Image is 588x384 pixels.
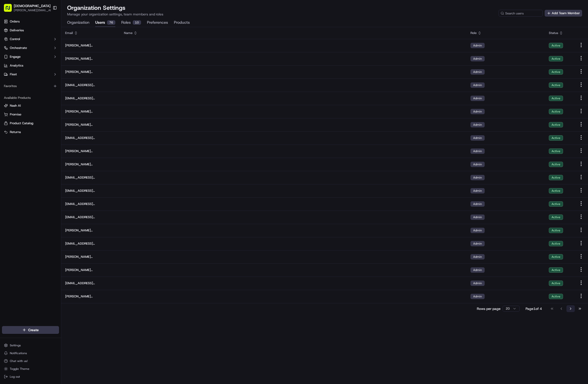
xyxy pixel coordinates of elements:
img: Nash [5,5,15,15]
button: Promise [2,111,59,118]
div: Admin [470,109,485,114]
div: Admin [470,135,485,141]
div: Active [549,96,563,101]
button: Products [174,19,190,27]
button: Start new chat [83,48,89,54]
div: We're available if you need us! [22,52,67,56]
span: [EMAIL_ADDRESS][DOMAIN_NAME] [65,241,116,246]
button: Log out [2,373,59,380]
div: Active [549,135,563,141]
div: Admin [470,294,485,299]
button: See all [76,63,89,68]
div: Admin [470,254,485,260]
span: Deliveries [10,28,24,33]
a: 💻API Documentation [39,107,81,116]
button: Create [2,326,59,334]
span: [PERSON_NAME][EMAIL_ADDRESS][DOMAIN_NAME] [65,123,116,127]
button: Orchestrate [2,44,59,52]
span: [PERSON_NAME][EMAIL_ADDRESS][DOMAIN_NAME] [65,70,116,74]
div: Admin [470,96,485,101]
a: Nash AI [4,103,57,108]
div: Role [470,31,541,35]
span: [PERSON_NAME][EMAIL_ADDRESS][DOMAIN_NAME] [65,56,116,61]
div: Admin [470,267,485,273]
div: Active [549,294,563,299]
div: 📗 [5,110,9,114]
div: Admin [470,43,485,48]
button: Organization [67,19,89,27]
span: [EMAIL_ADDRESS][DOMAIN_NAME] [65,136,116,140]
div: Admin [470,281,485,286]
div: Admin [470,188,485,193]
button: [PERSON_NAME][EMAIL_ADDRESS][DOMAIN_NAME] [14,8,56,12]
div: Start new chat [22,47,80,52]
button: Control [2,35,59,43]
div: Past conversations [5,64,33,68]
div: 76 [107,20,115,25]
div: Active [549,43,563,48]
input: Search users [499,10,543,17]
span: • [41,76,42,80]
span: [PERSON_NAME][EMAIL_ADDRESS][DOMAIN_NAME] [65,109,116,114]
div: Active [549,228,563,233]
div: Admin [470,148,485,154]
h1: Organization Settings [67,4,163,12]
span: Settings [10,343,21,347]
button: Fleet [2,70,59,78]
span: [EMAIL_ADDRESS][DOMAIN_NAME] [65,202,116,206]
span: Log out [10,375,20,379]
span: Pylon [49,121,59,125]
span: [DEMOGRAPHIC_DATA] [14,3,50,8]
span: [PERSON_NAME][EMAIL_ADDRESS][DOMAIN_NAME] [65,162,116,167]
a: Orders [2,18,59,25]
div: Admin [470,201,485,207]
span: Knowledge Base [10,109,37,114]
a: 📗Knowledge Base [3,107,39,116]
div: Email [65,31,116,35]
img: 1755196953914-cd9d9cba-b7f7-46ee-b6f5-75ff69acacf5 [10,47,19,56]
div: Active [549,267,563,273]
span: [PERSON_NAME][EMAIL_ADDRESS][DOMAIN_NAME] [65,43,116,48]
span: Orders [10,19,20,24]
span: [EMAIL_ADDRESS][DOMAIN_NAME] [65,175,116,180]
button: Roles [121,19,141,27]
div: Admin [470,56,485,61]
div: Active [549,188,563,193]
div: Active [549,175,563,180]
span: Returns [10,130,21,134]
img: 1736555255976-a54dd68f-1ca7-489b-9aae-adbdc363a1c4 [5,47,14,56]
span: [PERSON_NAME][EMAIL_ADDRESS][DOMAIN_NAME] [65,294,116,299]
div: 💻 [41,110,45,114]
button: Product Catalog [2,119,59,127]
div: Admin [470,228,485,233]
div: Admin [470,215,485,220]
span: [DATE] [43,76,53,80]
div: Active [549,162,563,167]
div: Status [549,31,570,35]
a: Promise [4,112,57,117]
img: Liam S. [5,71,13,79]
input: Got a question? Start typing here... [13,32,88,37]
span: [EMAIL_ADDRESS][DOMAIN_NAME] [65,96,116,101]
span: Fleet [10,72,17,77]
div: Active [549,109,563,114]
span: [EMAIL_ADDRESS][DOMAIN_NAME] [65,215,116,219]
a: Product Catalog [4,121,57,125]
a: Deliveries [2,26,59,34]
div: Active [549,215,563,220]
button: Add Team Member [545,10,582,17]
button: Users [95,19,115,27]
p: Rows per page [477,306,501,311]
div: Name [124,31,463,35]
div: Page 1 of 4 [526,306,542,311]
div: Admin [470,69,485,75]
div: Active [549,122,563,127]
div: Admin [470,162,485,167]
span: • [16,89,18,93]
span: Chat with us! [10,359,28,363]
span: Control [10,37,20,41]
button: Nash AI [2,102,59,110]
a: Returns [4,130,57,134]
div: Active [549,241,563,246]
